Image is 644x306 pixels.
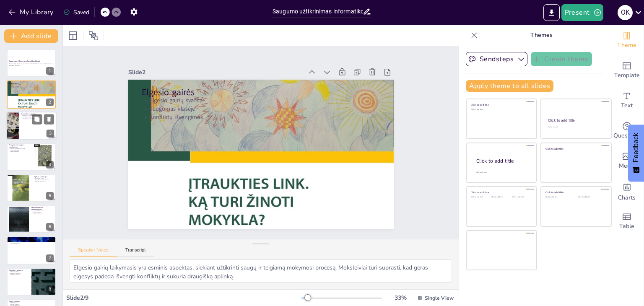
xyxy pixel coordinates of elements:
[614,71,640,80] span: Template
[44,114,54,124] button: Delete Slide
[610,146,644,176] div: Add images, graphics, shapes or video
[9,271,29,272] p: Ieškoti pagalbos
[46,67,54,75] div: 1
[9,144,31,148] p: Programinės įrangos naudojimas
[466,80,553,92] button: Apply theme to all slides
[7,236,56,264] div: 7
[425,295,454,301] span: Single View
[466,52,527,66] button: Sendsteps
[471,103,531,106] div: Click to add title
[578,196,605,198] div: Click to add text
[34,175,54,178] p: Elgesys su įranga
[34,180,54,182] p: Bendras naudojimas
[66,294,301,302] div: Slide 2 / 9
[32,114,42,124] button: Duplicate Slide
[7,268,56,296] div: 8
[9,63,54,65] p: Ši prezentacija apžvelgs elgesio gaires, siekiant užtikrinti saugumą informatikos pamokose.
[117,247,154,257] button: Transcript
[21,118,54,119] p: Bendraujant su nepažįstamaisiais
[21,113,54,115] p: Interneto saugumas
[6,5,57,19] button: My Library
[253,10,361,233] p: Elgesio gairės
[610,176,644,206] div: Add charts and graphs
[531,52,592,66] button: Create theme
[9,82,54,84] p: Elgesio gairės
[7,80,56,108] div: https://cdn.sendsteps.com/images/logo/sendsteps_logo_white.pnghttps://cdn.sendsteps.com/images/lo...
[610,86,644,116] div: Add text boxes
[481,25,602,45] p: Themes
[471,196,490,198] div: Click to add text
[628,124,644,182] button: Feedback - Show survey
[9,241,54,243] p: Savarankiškas darbas
[63,8,89,16] div: Saved
[46,192,54,200] div: 5
[47,130,54,137] div: 3
[610,206,644,236] div: Add a table
[548,126,603,128] div: Click to add text
[471,109,531,111] div: Click to add text
[46,254,54,262] div: 7
[70,247,117,257] button: Speaker Notes
[9,238,54,240] p: Atlikti užduotis
[31,213,54,215] p: Teigiama atmosfera
[613,131,641,140] span: Questions
[548,118,604,123] div: Click to add title
[46,285,54,293] div: 8
[46,99,54,106] div: 2
[31,210,54,212] p: Pagarba bendraamžiams
[610,116,644,146] div: Get real-time input from your audience
[31,212,54,213] p: Etiketas internete
[7,205,56,233] div: https://cdn.sendsteps.com/images/logo/sendsteps_logo_white.pnghttps://cdn.sendsteps.com/images/lo...
[9,243,54,244] p: Pasitikėjimas savimi
[621,101,633,110] span: Text
[9,84,54,86] p: Elgesio gairių svarba
[610,55,644,86] div: Add ready made slides
[618,4,633,21] button: O K
[46,161,54,169] div: 4
[4,29,58,43] button: Add slide
[21,116,54,118] p: Pavojingos svetainės
[21,115,54,117] p: Asmeninės informacijos saugumas
[543,4,560,21] button: Export to PowerPoint
[9,148,31,150] p: Patvirtinta programinė įranga
[632,133,640,162] span: Feedback
[34,177,54,179] p: Atsakingas elgesys
[232,21,336,243] p: Konfliktų išvengimas
[618,5,633,20] div: O K
[46,223,54,231] div: 6
[9,149,31,151] p: Virusų prevencija
[619,222,634,231] span: Table
[512,196,531,198] div: Click to add text
[545,196,572,198] div: Click to add text
[7,143,56,171] div: https://cdn.sendsteps.com/images/logo/sendsteps_logo_white.pnghttps://cdn.sendsteps.com/images/lo...
[617,41,636,50] span: Theme
[545,147,605,150] div: Click to add title
[34,179,54,181] p: Pranešimas apie sugadinimus
[476,171,529,174] div: Click to add body
[239,18,344,239] p: Saugumas klasėje
[247,15,351,236] p: Elgesio gairių svarba
[9,300,54,303] p: Saugus elgesys
[9,272,29,274] p: Bendravimo įgūdžiai
[471,191,531,194] div: Click to add title
[273,5,363,18] input: Insert title
[88,31,99,41] span: Position
[6,112,57,140] div: https://cdn.sendsteps.com/images/logo/sendsteps_logo_white.pnghttps://cdn.sendsteps.com/images/lo...
[491,196,510,198] div: Click to add text
[70,259,452,283] textarea: Elgesio gairių laikymasis yra esminis aspektas, siekiant užtikrinti saugų ir teigiamą mokymosi pr...
[476,158,530,165] div: Click to add title
[7,174,56,202] div: https://cdn.sendsteps.com/images/logo/sendsteps_logo_white.pnghttps://cdn.sendsteps.com/images/lo...
[390,294,410,302] div: 33 %
[610,25,644,55] div: Change the overall theme
[9,87,54,88] p: Konfliktų išvengimas
[31,206,54,211] p: Bendravimas su bendraamžiais
[9,65,54,66] p: Generated with [URL]
[9,302,54,303] p: Elgesio poveikis
[9,274,29,275] p: Mokymosi procesas
[9,303,54,305] p: Saugumo svarba
[9,60,40,62] strong: Saugumo užtikrinimas informatikos klasėje
[618,193,636,202] span: Charts
[9,85,54,87] p: Saugumas klasėje
[7,49,56,77] div: https://cdn.sendsteps.com/images/logo/sendsteps_logo_white.pnghttps://cdn.sendsteps.com/images/lo...
[9,151,31,153] p: Geresnis našumas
